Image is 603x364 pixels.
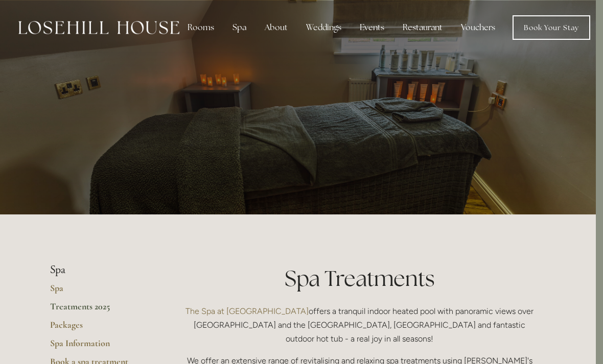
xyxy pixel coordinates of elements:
[180,304,539,346] p: offers a tranquil indoor heated pool with panoramic views over [GEOGRAPHIC_DATA] and the [GEOGRAP...
[185,306,309,316] a: The Spa at [GEOGRAPHIC_DATA]
[179,17,222,38] div: Rooms
[50,319,148,337] a: Packages
[453,17,503,38] a: Vouchers
[257,17,296,38] div: About
[50,263,148,277] li: Spa
[352,17,392,38] div: Events
[395,17,451,38] div: Restaurant
[50,337,148,356] a: Spa Information
[224,17,254,38] div: Spa
[298,17,350,38] div: Weddings
[50,282,148,301] a: Spa
[180,263,539,294] h1: Spa Treatments
[18,21,179,34] img: Losehill House
[513,15,590,40] a: Book Your Stay
[50,301,148,319] a: Treatments 2025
